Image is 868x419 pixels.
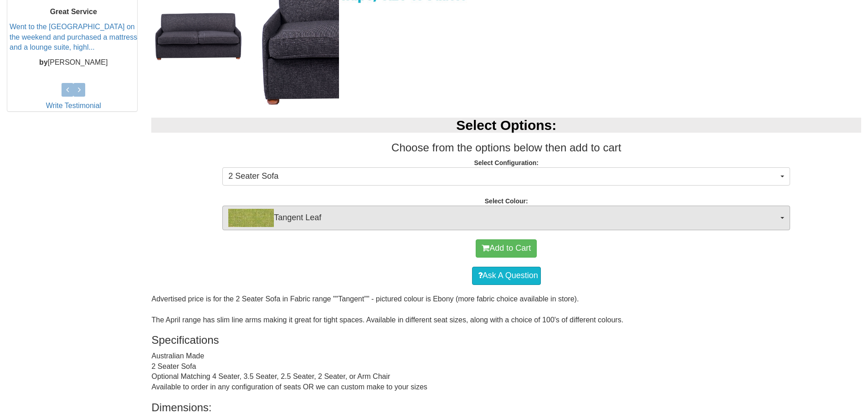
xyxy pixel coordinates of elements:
strong: Select Colour: [485,197,528,205]
img: Tangent Leaf [228,209,274,227]
strong: Select Configuration: [474,159,539,166]
h3: Specifications [151,334,861,346]
b: Select Options: [456,118,556,133]
a: Ask A Question [472,267,541,285]
span: Tangent Leaf [228,209,778,227]
button: Tangent LeafTangent Leaf [222,206,790,230]
h3: Dimensions: [151,402,861,414]
button: 2 Seater Sofa [222,167,790,186]
button: Add to Cart [476,239,537,258]
p: [PERSON_NAME] [10,57,137,68]
b: by [39,58,48,66]
span: 2 Seater Sofa [228,171,778,182]
h3: Choose from the options below then add to cart [151,142,861,154]
b: Great Service [50,8,97,16]
a: Went to the [GEOGRAPHIC_DATA] on the weekend and purchased a mattress and a lounge suite, highl... [10,23,137,52]
a: Write Testimonial [46,102,101,109]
